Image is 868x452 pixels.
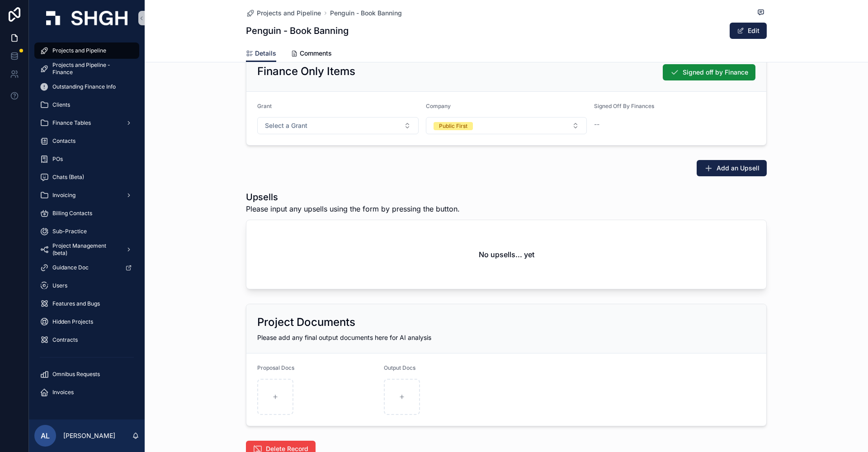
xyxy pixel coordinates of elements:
[257,364,294,371] span: Proposal Docs
[34,187,139,203] a: Invoicing
[246,203,460,214] span: Please input any upsells using the form by pressing the button.
[34,241,139,258] a: Project Management (beta)
[439,122,467,130] div: Public First
[683,68,748,77] span: Signed off by Finance
[257,9,321,18] span: Projects and Pipeline
[697,160,767,176] button: Add an Upsell
[257,315,355,330] h2: Project Documents
[34,133,139,149] a: Contacts
[52,282,67,289] span: Users
[257,64,355,79] h2: Finance Only Items
[300,49,332,58] span: Comments
[291,45,332,63] a: Comments
[52,228,87,235] span: Sub-Practice
[34,151,139,167] a: POs
[52,389,74,396] span: Invoices
[34,97,139,113] a: Clients
[34,278,139,294] a: Users
[34,61,139,77] a: Projects and Pipeline - Finance
[63,431,115,440] p: [PERSON_NAME]
[34,79,139,95] a: Outstanding Finance Info
[34,205,139,221] a: Billing Contacts
[34,314,139,330] a: Hidden Projects
[594,120,599,129] span: --
[52,336,78,344] span: Contracts
[246,9,321,18] a: Projects and Pipeline
[257,117,419,134] button: Select Button
[52,318,93,325] span: Hidden Projects
[34,42,139,59] a: Projects and Pipeline
[257,103,272,109] span: Grant
[34,296,139,312] a: Features and Bugs
[384,364,415,371] span: Output Docs
[41,430,50,441] span: AL
[255,49,276,58] span: Details
[46,11,127,25] img: App logo
[52,61,130,76] span: Projects and Pipeline - Finance
[52,371,100,378] span: Omnibus Requests
[52,210,92,217] span: Billing Contacts
[34,169,139,185] a: Chats (Beta)
[29,36,145,412] div: scrollable content
[730,23,767,39] button: Edit
[663,64,755,80] button: Signed off by Finance
[34,223,139,240] a: Sub-Practice
[594,103,654,109] span: Signed Off By Finances
[34,115,139,131] a: Finance Tables
[34,259,139,276] a: Guidance Doc
[479,249,534,260] h2: No upsells... yet
[52,137,75,145] span: Contacts
[265,121,307,130] span: Select a Grant
[52,155,63,163] span: POs
[246,45,276,62] a: Details
[246,24,349,37] h1: Penguin - Book Banning
[34,332,139,348] a: Contracts
[717,164,759,173] span: Add an Upsell
[52,300,100,307] span: Features and Bugs
[52,101,70,108] span: Clients
[52,242,118,257] span: Project Management (beta)
[52,264,89,271] span: Guidance Doc
[52,83,116,90] span: Outstanding Finance Info
[246,191,460,203] h1: Upsells
[52,47,106,54] span: Projects and Pipeline
[34,366,139,382] a: Omnibus Requests
[52,119,91,127] span: Finance Tables
[52,192,75,199] span: Invoicing
[330,9,402,18] a: Penguin - Book Banning
[34,384,139,400] a: Invoices
[52,174,84,181] span: Chats (Beta)
[426,117,587,134] button: Select Button
[426,103,451,109] span: Company
[257,334,431,341] span: Please add any final output documents here for AI analysis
